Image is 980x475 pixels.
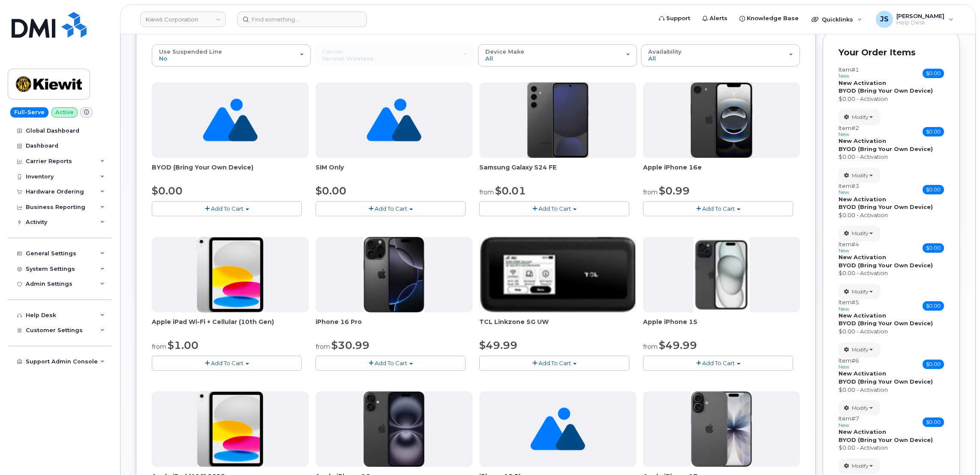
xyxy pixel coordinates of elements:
[140,12,226,27] a: Kiewit Corporation
[839,262,933,269] strong: BYOD (Bring Your Own Device)
[851,299,859,306] span: #5
[852,346,869,354] span: Modify
[839,422,849,428] small: new
[643,188,658,196] small: from
[479,356,629,371] button: Add To Cart
[485,55,493,62] span: All
[203,82,257,158] img: no_image_found-2caef05468ed5679b831cfe6fc140e25e0c280774317ffc20a367ab7fd17291e.png
[839,46,944,59] p: Your Order Items
[659,339,697,351] span: $49.99
[839,211,944,219] div: $0.00 - Activation
[152,356,302,371] button: Add To Cart
[211,205,243,212] span: Add To Cart
[666,14,690,23] span: Support
[316,163,472,180] span: SIM Only
[839,254,886,260] strong: New Activation
[880,14,889,24] span: JS
[643,343,658,351] small: from
[479,201,629,216] button: Add To Cart
[851,241,859,248] span: #4
[839,342,880,357] button: Modify
[839,386,944,394] div: $0.00 - Activation
[152,318,309,335] div: Apple iPad Wi-Fi + Cellular (10th Gen)
[152,201,302,216] button: Add To Cart
[839,400,880,415] button: Modify
[839,312,886,319] strong: New Activation
[747,14,799,23] span: Knowledge Base
[653,10,696,27] a: Support
[923,127,944,136] span: $0.00
[691,82,752,158] img: iphone16e.png
[839,459,880,474] button: Modify
[659,185,690,197] span: $0.99
[197,391,264,467] img: ipad_11.png
[870,11,959,28] div: Jacob Shepherd
[316,318,472,335] div: iPhone 16 Pro
[643,356,793,371] button: Add To Cart
[733,10,805,27] a: Knowledge Base
[152,185,183,197] span: $0.00
[367,82,421,158] img: no_image_found-2caef05468ed5679b831cfe6fc140e25e0c280774317ffc20a367ab7fd17291e.png
[709,14,727,23] span: Alerts
[839,370,886,377] strong: New Activation
[159,55,167,62] span: No
[822,16,853,23] span: Quicklinks
[691,391,752,467] img: iphone_17.jpg
[923,185,944,194] span: $0.00
[839,269,944,277] div: $0.00 - Activation
[331,339,370,351] span: $30.99
[648,55,656,62] span: All
[839,299,859,312] h3: Item
[479,318,636,335] span: TCL Linkzone 5G UW
[479,188,494,196] small: from
[237,12,367,27] input: Find something...
[923,69,944,78] span: $0.00
[839,226,880,241] button: Modify
[643,201,793,216] button: Add To Cart
[538,205,571,212] span: Add To Cart
[485,48,524,55] span: Device Make
[839,125,859,137] h3: Item
[851,357,859,364] span: #6
[702,360,735,366] span: Add To Cart
[943,438,974,469] iframe: Messenger Launcher
[159,48,222,55] span: Use Suspended Line
[839,357,859,370] h3: Item
[696,10,733,27] a: Alerts
[839,95,944,103] div: $0.00 - Activation
[364,391,424,467] img: iphone_16_plus.png
[364,237,424,312] img: iphone_16_pro.png
[923,243,944,253] span: $0.00
[852,113,869,121] span: Modify
[839,248,849,254] small: new
[648,48,682,55] span: Availability
[527,82,589,158] img: s24FE.jpg
[152,163,309,180] div: BYOD (Bring Your Own Device)
[530,391,585,467] img: no_image_found-2caef05468ed5679b831cfe6fc140e25e0c280774317ffc20a367ab7fd17291e.png
[479,163,636,180] div: Samsung Galaxy S24 FE
[839,183,859,195] h3: Item
[480,237,636,312] img: linkzone5g.png
[852,230,869,237] span: Modify
[316,356,466,371] button: Add To Cart
[851,66,859,73] span: #1
[896,12,944,19] span: [PERSON_NAME]
[693,237,750,312] img: iphone15.jpg
[839,284,880,299] button: Modify
[839,378,933,385] strong: BYOD (Bring Your Own Device)
[923,301,944,311] span: $0.00
[839,415,859,428] h3: Item
[197,237,263,312] img: ipad10thgen.png
[643,163,800,180] div: Apple iPhone 16e
[316,201,466,216] button: Add To Cart
[851,124,859,131] span: #2
[852,172,869,179] span: Modify
[211,360,243,366] span: Add To Cart
[478,44,637,67] button: Device Make All
[851,415,859,422] span: #7
[852,288,869,296] span: Modify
